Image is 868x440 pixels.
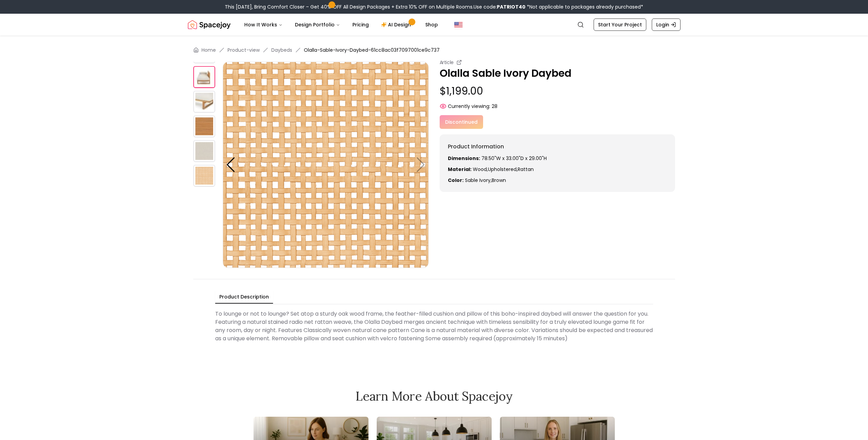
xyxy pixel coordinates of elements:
span: *Not applicable to packages already purchased* [526,3,643,10]
p: 78.50"W x 33.00"D x 29.00"H [448,155,667,162]
div: This [DATE], Bring Comfort Closer – Get 40% OFF All Design Packages + Extra 10% OFF on Multiple R... [225,3,643,10]
a: Start Your Project [594,19,646,31]
img: https://storage.googleapis.com/spacejoy-main/assets/61cc8ac03f7097001ce9c737/product_5_2ng70oh6eo6n [193,115,215,137]
img: https://storage.googleapis.com/spacejoy-main/assets/61cc8ac03f7097001ce9c737/product_2_8n7fhfeakela [193,41,215,63]
img: United States [454,21,463,29]
nav: breadcrumb [193,47,675,53]
b: PATRIOT40 [497,3,526,10]
h2: Learn More About Spacejoy [254,389,615,403]
small: Article [440,59,454,66]
button: Design Portfolio [289,18,346,32]
a: Login [652,19,681,31]
span: 28 [492,103,497,110]
strong: Color: [448,177,464,184]
img: https://storage.googleapis.com/spacejoy-main/assets/61cc8ac03f7097001ce9c737/product_6_cce3oa9l2gfn [193,140,215,162]
img: https://storage.googleapis.com/spacejoy-main/assets/61cc8ac03f7097001ce9c737/product_3_oeabhp03fec [193,66,215,88]
div: To lounge or not to lounge? Set atop a sturdy oak wood frame, the feather-filled cushion and pill... [215,307,653,345]
span: Wood,Upholstered,Rattan [473,166,534,173]
a: Daybeds [271,47,292,53]
p: Olalla Sable Ivory Daybed [440,67,675,80]
h6: Product Information [448,143,667,151]
a: Shop [420,18,443,32]
a: Spacejoy [188,18,231,32]
span: Currently viewing: [448,103,490,110]
a: AI Design [376,18,418,32]
p: $1,199.00 [440,85,675,97]
button: Product Description [215,291,273,304]
nav: Global [188,14,681,36]
img: Spacejoy Logo [188,18,231,32]
a: Product-view [228,47,260,53]
button: How It Works [239,18,288,32]
strong: Material: [448,166,471,173]
img: https://storage.googleapis.com/spacejoy-main/assets/61cc8ac03f7097001ce9c737/product_4_l3pga2pi7af [193,91,215,113]
nav: Main [239,18,443,32]
span: sable ivory , [465,177,492,184]
span: Olalla-Sable-Ivory-Daybed-61cc8ac03f7097001ce9c737 [304,47,440,53]
a: Pricing [347,18,374,32]
strong: Dimensions: [448,155,480,162]
span: Use code: [474,3,526,10]
img: https://storage.googleapis.com/spacejoy-main/assets/61cc8ac03f7097001ce9c737/product_7_67pagj9hnf97 [193,165,215,187]
span: brown [492,177,506,184]
img: https://storage.googleapis.com/spacejoy-main/assets/61cc8ac03f7097001ce9c737/product_7_67pagj9hnf97 [223,62,429,268]
a: Home [202,47,216,53]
